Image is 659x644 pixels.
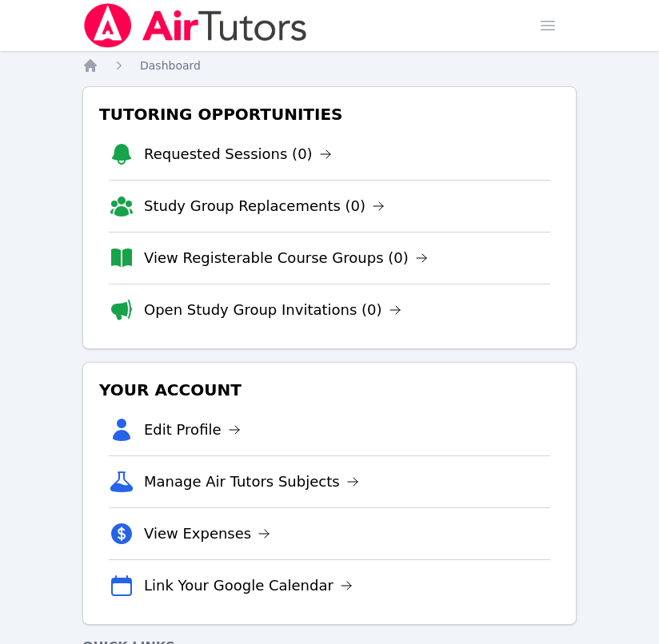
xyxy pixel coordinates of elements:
a: View Registerable Course Groups (0) [144,247,428,269]
img: Air Tutors [82,3,309,48]
h3: Tutoring Opportunities [96,100,563,129]
a: Study Group Replacements (0) [144,195,385,217]
a: Edit Profile [144,419,241,441]
nav: Breadcrumb [82,58,577,74]
a: Manage Air Tutors Subjects [144,471,359,493]
a: Requested Sessions (0) [144,143,332,165]
span: Dashboard [140,59,201,72]
a: Link Your Google Calendar [144,574,353,597]
a: Dashboard [140,58,201,74]
a: View Expenses [144,523,270,545]
a: Open Study Group Invitations (0) [144,299,401,321]
h3: Your Account [96,376,563,404]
